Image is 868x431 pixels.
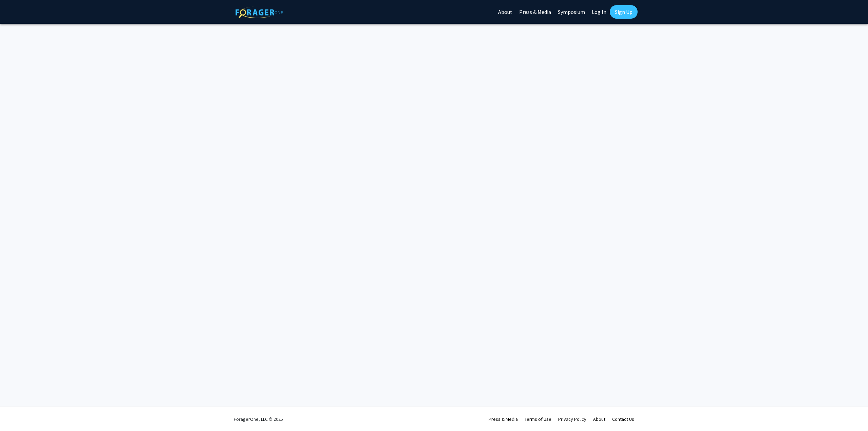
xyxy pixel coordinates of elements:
[489,416,518,422] a: Press & Media
[234,407,283,431] div: ForagerOne, LLC © 2025
[593,416,605,422] a: About
[235,6,283,18] img: ForagerOne Logo
[525,416,551,422] a: Terms of Use
[612,416,634,422] a: Contact Us
[610,5,638,19] a: Sign Up
[558,416,586,422] a: Privacy Policy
